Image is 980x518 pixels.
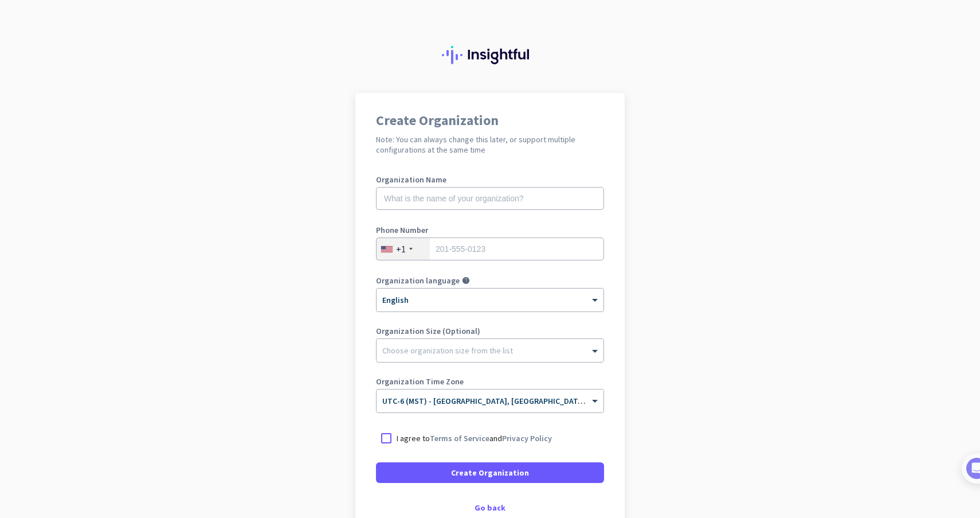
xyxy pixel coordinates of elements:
[376,114,604,127] h1: Create Organization
[376,226,604,234] label: Phone Number
[502,433,552,443] a: Privacy Policy
[376,377,604,385] label: Organization Time Zone
[451,467,529,478] span: Create Organization
[376,237,604,260] input: 201-555-0123
[376,176,604,184] label: Organization Name
[376,504,604,512] div: Go back
[376,134,604,155] h2: Note: You can always change this later, or support multiple configurations at the same time
[442,46,538,64] img: Insightful
[376,462,604,483] button: Create Organization
[397,433,552,444] p: I agree to and
[376,276,460,285] label: Organization language
[430,433,489,443] a: Terms of Service
[376,187,604,210] input: What is the name of your organization?
[462,276,470,285] i: help
[396,243,406,255] div: +1
[376,327,604,335] label: Organization Size (Optional)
